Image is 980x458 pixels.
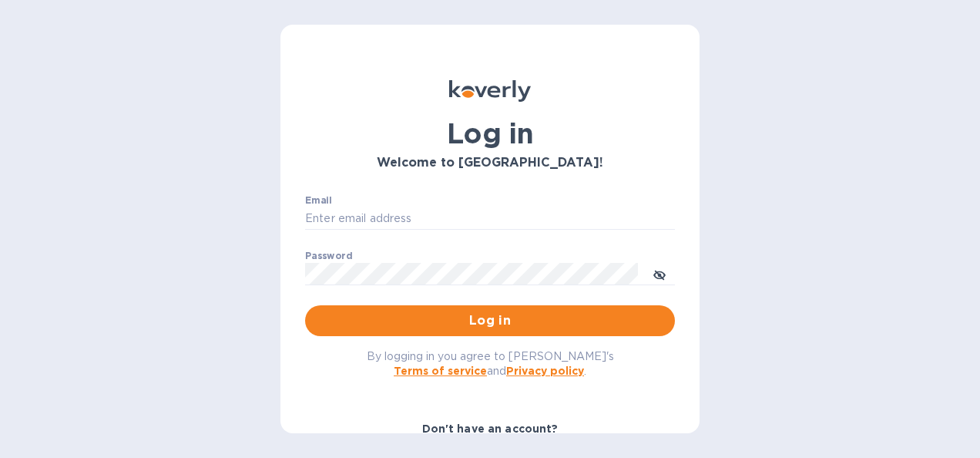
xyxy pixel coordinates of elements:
[305,196,332,205] label: Email
[305,251,352,261] label: Password
[305,207,675,231] input: Enter email address
[305,117,675,150] h1: Log in
[506,365,584,377] a: Privacy policy
[422,423,559,435] b: Don't have an account?
[449,80,531,102] img: Koverly
[305,305,675,336] button: Log in
[305,156,675,170] h3: Welcome to [GEOGRAPHIC_DATA]!
[394,365,487,377] a: Terms of service
[367,350,614,377] span: By logging in you agree to [PERSON_NAME]'s and .
[644,258,675,289] button: toggle password visibility
[317,312,663,330] span: Log in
